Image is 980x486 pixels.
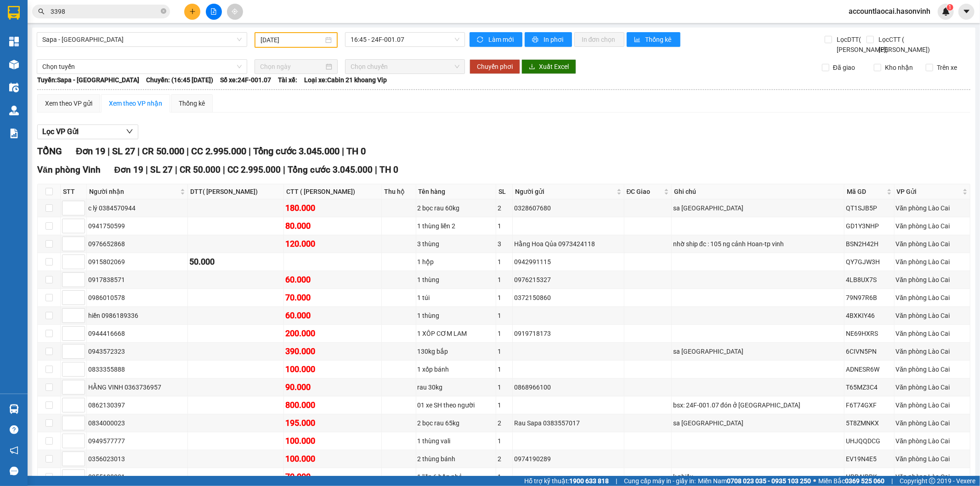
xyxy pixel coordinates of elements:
[37,76,139,84] b: Tuyến: Sapa - [GEOGRAPHIC_DATA]
[673,239,843,249] div: nhờ ship đc : 105 ng cảnh Hoan-tp vinh
[114,164,144,175] span: Đơn 19
[37,164,101,175] span: Văn phòng Vinh
[418,293,495,303] div: 1 túi
[9,129,19,138] img: solution-icon
[470,32,522,47] button: syncLàm mới
[875,34,932,55] span: Lọc CTT ( [PERSON_NAME])
[844,361,895,379] td: ADNESR6W
[498,382,511,392] div: 1
[896,203,969,213] div: Văn phòng Lào Cai
[285,452,380,465] div: 100.000
[634,36,642,44] span: bar-chart
[189,255,282,268] div: 50.000
[947,4,953,11] sup: 1
[206,4,222,20] button: file-add
[896,328,969,339] div: Văn phòng Lào Cai
[418,275,495,285] div: 1 thùng
[895,235,970,253] td: Văn phòng Lào Cai
[191,146,246,157] span: CC 2.995.000
[89,186,178,197] span: Người nhận
[418,364,495,374] div: 1 xốp bánh
[895,199,970,217] td: Văn phòng Lào Cai
[844,450,895,468] td: EV19N4E5
[813,479,816,483] span: ⚪️
[514,293,622,303] div: 0372150860
[150,164,173,175] span: SL 27
[88,418,186,428] div: 0834000023
[846,436,893,446] div: UHJQQDCG
[698,476,811,486] span: Miền Nam
[525,32,572,47] button: printerIn phơi
[895,379,970,396] td: Văn phòng Lào Cai
[498,203,511,213] div: 2
[844,468,895,486] td: HRRAIRBK
[261,35,323,45] input: 06/10/2025
[10,446,18,455] span: notification
[529,63,535,71] span: download
[42,60,242,73] span: Chọn tuyến
[514,418,622,428] div: Rau Sapa 0383557017
[285,435,380,447] div: 100.000
[846,275,893,285] div: 4LB8UX7S
[249,146,251,157] span: |
[498,239,511,249] div: 3
[896,418,969,428] div: Văn phòng Lào Cai
[418,257,495,267] div: 1 hộp
[285,345,380,358] div: 390.000
[498,311,511,321] div: 1
[278,75,297,85] span: Tài xế:
[846,311,893,321] div: 4BXKIY46
[514,275,622,285] div: 0976215327
[844,217,895,235] td: GD1Y3NHP
[285,291,380,304] div: 70.000
[285,381,380,394] div: 90.000
[896,311,969,321] div: Văn phòng Lào Cai
[896,346,969,356] div: Văn phòng Lào Cai
[88,454,186,464] div: 0356023013
[232,8,238,15] span: aim
[253,146,340,157] span: Tổng cước 3.045.000
[346,146,366,157] span: TH 0
[673,400,843,410] div: bsx: 24F-001.07 đón ở [GEOGRAPHIC_DATA]
[288,164,373,175] span: Tổng cước 3.045.000
[375,164,377,175] span: |
[846,364,893,374] div: ADNESR6W
[498,221,511,231] div: 1
[844,199,895,217] td: QT1SJB5P
[673,346,843,356] div: sa [GEOGRAPHIC_DATA]
[896,436,969,446] div: Văn phòng Lào Cai
[844,271,895,289] td: 4LB8UX7S
[260,62,324,72] input: Chọn ngày
[895,271,970,289] td: Văn phòng Lào Cai
[896,472,969,482] div: Văn phòng Lào Cai
[37,124,138,139] button: Lọc VP Gửi
[845,477,884,485] strong: 0369 525 060
[285,237,380,250] div: 120.000
[88,328,186,339] div: 0944416668
[896,364,969,374] div: Văn phòng Lào Cai
[61,184,87,199] th: STT
[342,146,344,157] span: |
[844,432,895,450] td: UHJQQDCG
[418,400,495,410] div: 01 xe SH theo người
[896,239,969,249] div: Văn phòng Lào Cai
[88,400,186,410] div: 0862130397
[498,436,511,446] div: 1
[418,454,495,464] div: 2 thùng bánh
[846,203,893,213] div: QT1SJB5P
[841,6,938,17] span: accountlaocai.hasonvinh
[285,220,380,232] div: 80.000
[45,98,92,108] div: Xem theo VP gửi
[514,382,622,392] div: 0868966100
[9,60,19,69] img: warehouse-icon
[532,36,540,44] span: printer
[418,346,495,356] div: 130kg bắp
[514,203,622,213] div: 0328607680
[847,186,885,197] span: Mã GD
[285,327,380,340] div: 200.000
[9,106,19,115] img: warehouse-icon
[88,293,186,303] div: 0986010578
[895,343,970,361] td: Văn phòng Lào Cai
[673,418,843,428] div: sa [GEOGRAPHIC_DATA]
[498,364,511,374] div: 1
